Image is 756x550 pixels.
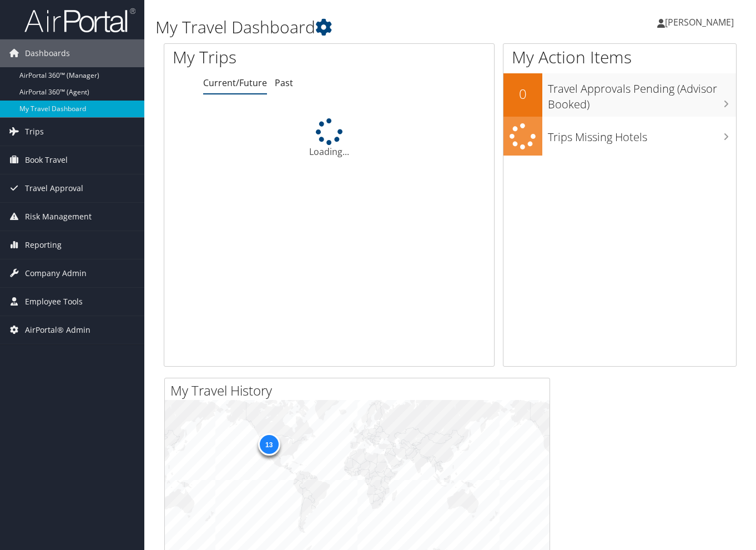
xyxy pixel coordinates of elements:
[25,118,44,146] span: Trips
[258,433,280,456] div: 13
[25,316,90,344] span: AirPortal® Admin
[25,174,83,202] span: Travel Approval
[155,16,548,39] h1: My Travel Dashboard
[25,203,92,231] span: Risk Management
[503,73,736,116] a: 0Travel Approvals Pending (Advisor Booked)
[203,77,267,89] a: Current/Future
[25,259,87,287] span: Company Admin
[25,39,70,67] span: Dashboards
[503,46,736,69] h1: My Action Items
[548,124,736,145] h3: Trips Missing Hotels
[665,16,734,28] span: [PERSON_NAME]
[25,288,83,316] span: Employee Tools
[657,6,745,39] a: [PERSON_NAME]
[25,146,68,174] span: Book Travel
[275,77,293,89] a: Past
[170,381,550,400] h2: My Travel History
[503,84,542,103] h2: 0
[24,7,135,33] img: airportal-logo.png
[548,76,736,112] h3: Travel Approvals Pending (Advisor Booked)
[173,46,348,69] h1: My Trips
[25,231,62,259] span: Reporting
[503,117,736,156] a: Trips Missing Hotels
[164,118,494,158] div: Loading...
